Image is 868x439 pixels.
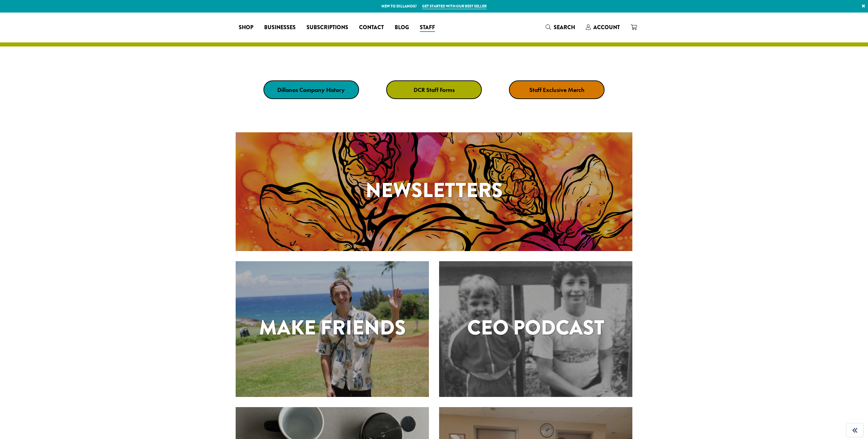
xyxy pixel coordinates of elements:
[439,261,632,397] a: CEO Podcast
[233,22,259,33] a: Shop
[236,261,429,397] a: Make Friends
[439,312,632,343] h1: CEO Podcast
[264,23,296,32] span: Businesses
[236,175,632,206] h1: Newsletters
[414,22,440,33] a: Staff
[236,312,429,343] h1: Make Friends
[386,80,482,99] a: DCR Staff Forms
[277,86,345,94] strong: Dillanos Company History
[263,80,359,99] a: Dillanos Company History
[420,23,435,32] span: Staff
[422,3,487,9] a: Get started with our best seller
[307,23,348,32] span: Subscriptions
[414,86,455,94] strong: DCR Staff Forms
[236,132,632,251] a: Newsletters
[593,23,620,31] span: Account
[509,80,605,99] a: Staff Exclusive Merch
[239,23,253,32] span: Shop
[554,23,575,31] span: Search
[395,23,409,32] span: Blog
[540,22,580,33] a: Search
[529,86,585,94] strong: Staff Exclusive Merch
[359,23,384,32] span: Contact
